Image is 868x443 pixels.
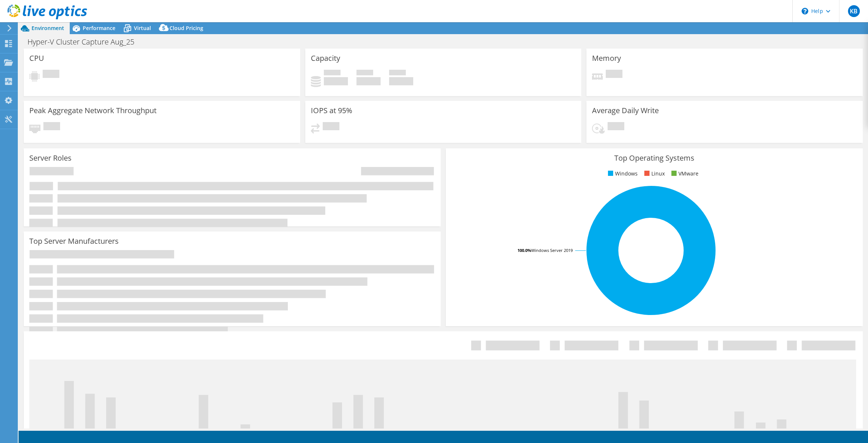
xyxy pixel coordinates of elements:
[848,5,860,17] span: KB
[324,70,341,77] span: Used
[323,122,339,132] span: Pending
[642,170,665,178] li: Linux
[608,122,624,132] span: Pending
[531,247,573,253] tspan: Windows Server 2019
[29,237,119,245] h3: Top Server Manufacturers
[356,77,381,85] h4: 0 GiB
[83,24,115,32] span: Performance
[389,77,413,85] h4: 0 GiB
[592,54,621,62] h3: Memory
[606,170,638,178] li: Windows
[606,70,622,80] span: Pending
[311,106,352,115] h3: IOPS at 95%
[32,24,64,32] span: Environment
[670,170,698,178] li: VMware
[311,54,340,62] h3: Capacity
[802,8,808,14] svg: \n
[29,106,157,115] h3: Peak Aggregate Network Throughput
[43,70,59,80] span: Pending
[451,154,857,162] h3: Top Operating Systems
[134,24,151,32] span: Virtual
[170,24,203,32] span: Cloud Pricing
[592,106,659,115] h3: Average Daily Write
[517,247,531,253] tspan: 100.0%
[324,77,348,85] h4: 0 GiB
[356,70,373,77] span: Free
[24,38,146,46] h1: Hyper-V Cluster Capture Aug_25
[29,154,72,162] h3: Server Roles
[389,70,406,77] span: Total
[29,54,44,62] h3: CPU
[43,122,60,132] span: Pending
